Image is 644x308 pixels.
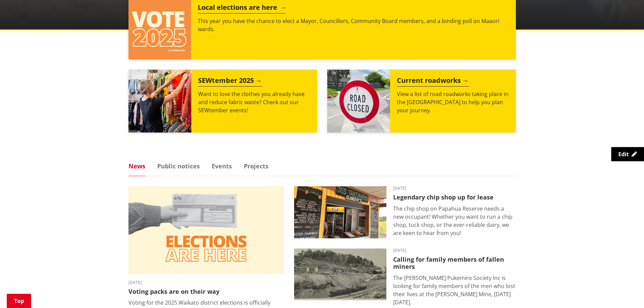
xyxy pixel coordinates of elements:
a: Projects [244,163,268,169]
h3: Calling for family members of fallen miners [393,256,516,270]
a: Current roadworks View a list of road roadworks taking place in the [GEOGRAPHIC_DATA] to help you... [327,70,516,133]
img: Glen Afton Mine 1939 [294,248,386,301]
a: Events [212,163,232,169]
p: Want to love the clothes you already have and reduce fabric waste? Check out our SEWtember events! [198,90,310,114]
h2: SEWtember 2025 [198,76,262,87]
a: Top [7,294,31,308]
p: View a list of road roadworks taking place in the [GEOGRAPHIC_DATA] to help you plan your journey. [397,90,509,114]
a: SEWtember 2025 Want to love the clothes you already have and reduce fabric waste? Check out our S... [128,70,317,133]
h2: Local elections are here [198,3,285,14]
a: Edit [611,147,644,161]
p: This year you have the chance to elect a Mayor, Councillors, Community Board members, and a bindi... [198,17,509,33]
img: Road closed sign [327,70,390,133]
p: The chip shop on Papahua Reserve needs a new occupant! Whether you want to run a chip shop, tuck ... [393,205,516,237]
iframe: Messenger Launcher [613,280,637,304]
h2: Current roadworks [397,76,469,87]
time: [DATE] [393,248,516,253]
h3: Legendary chip shop up for lease [393,194,516,201]
a: A black-and-white historic photograph shows a hillside with trees, small buildings, and cylindric... [294,248,516,306]
time: [DATE] [128,281,284,285]
h3: Voting packs are on their way [128,288,284,295]
p: The [PERSON_NAME] Pukemiro Society Inc is looking for family members of the men who lost their li... [393,274,516,306]
a: News [128,163,145,169]
a: Outdoor takeaway stand with chalkboard menus listing various foods, like burgers and chips. A fri... [294,186,516,238]
img: Jo's takeaways, Papahua Reserve, Raglan [294,186,386,238]
span: Edit [618,150,629,158]
a: Public notices [157,163,200,169]
img: SEWtember [128,70,191,133]
time: [DATE] [393,186,516,190]
img: Elections are here [128,186,284,274]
